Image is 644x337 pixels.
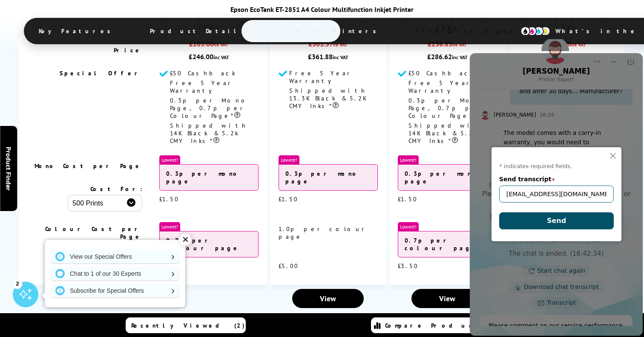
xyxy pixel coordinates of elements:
span: 1.0p per colour page [279,225,368,240]
span: 0.3p per Mono Page, 0.7p per Colour Page* [408,97,488,120]
span: Compare Products [385,322,488,329]
div: 0.7p per colour page [159,231,259,257]
a: View [411,289,483,308]
span: Free 5 Year Warranty [170,79,234,94]
a: View [292,289,364,308]
span: Cost For: [90,185,142,193]
span: Lowest! [159,155,180,164]
span: Lowest! [159,222,180,231]
span: £50 Cashback [408,69,474,77]
span: Product Details [137,21,262,41]
div: £246.00 [159,52,259,61]
a: View our Special Offers [51,250,179,263]
div: 0.3p per mono page [279,164,378,191]
span: View [439,294,455,303]
span: Shipped with 14K Black & 5.2k CMY Inks* [170,122,247,145]
span: Recently Viewed (2) [131,322,245,329]
span: inc VAT [452,54,468,60]
span: View Cartridges [403,20,533,42]
span: inc VAT [333,54,348,60]
div: £286.62 [398,52,497,61]
span: 0.3p per Mono Page, 0.7p per Colour Page* [170,97,250,120]
a: Subscribe for Special Offers [51,284,179,297]
span: Special Offer [60,69,142,77]
span: Free 5 Year Warranty [289,69,353,85]
a: Compare Products [371,317,491,333]
div: £361.88 [279,52,378,61]
div: ✕ [179,234,191,246]
span: £1.50 [279,195,298,203]
span: £3.50 [398,262,418,270]
img: cmyk-icon.svg [520,26,550,36]
span: View [320,294,336,303]
span: £5.00 [279,262,299,270]
span: £50 Cashback [170,69,236,77]
span: Free 5 Year Warranty [408,79,472,94]
span: Product Finder [4,147,13,191]
a: Chat to 1 of our 30 Experts [51,267,179,280]
span: £1.50 [159,195,179,203]
span: Lowest! [398,155,419,164]
span: Key Features [26,21,128,41]
span: Colour Cost per Page [45,225,142,240]
div: 0.3p per mono page [398,164,497,191]
div: 0.7p per colour page [398,231,497,257]
iframe: chat window [469,39,644,337]
span: Lowest! [398,222,419,231]
span: Shipped with 13.3K Black & 5.2K CMY Inks* [289,87,367,110]
span: inc VAT [213,54,229,60]
span: Similar Printers [271,21,394,41]
div: 0.3p per mono page [159,164,259,191]
span: Mono Cost per Page [34,162,142,170]
span: Shipped with 14K Black & 5.2k CMY Inks* [408,122,486,145]
span: Lowest! [279,155,299,164]
div: Epson EcoTank ET-2851 A4 Colour Multifunction Inkjet Printer [24,5,620,14]
a: Recently Viewed (2) [126,317,246,333]
span: £1.50 [398,195,417,203]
